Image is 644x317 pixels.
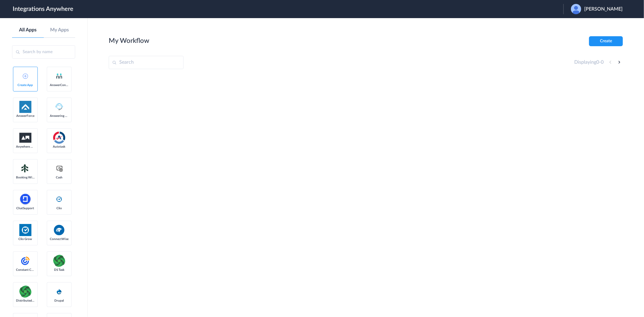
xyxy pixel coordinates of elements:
img: Setmore_Logo.svg [19,163,31,174]
img: chatsupport-icon.svg [19,193,31,205]
span: 0 [601,60,604,65]
img: distributedSource.png [53,255,65,267]
img: constant-contact.svg [19,255,31,267]
span: Booking Widget [16,176,35,179]
img: Clio.jpg [19,224,31,236]
img: clio-logo.svg [56,196,63,203]
img: connectwise.png [53,224,65,236]
span: ConnectWise [50,237,69,241]
span: Cash [50,176,69,179]
span: [PERSON_NAME] [584,6,623,12]
span: Drupal [50,299,69,303]
span: AnswerForce [16,114,35,118]
img: af-app-logo.svg [19,101,31,113]
span: Clio [50,207,69,210]
span: AnswerConnect [50,83,69,87]
span: DS Task [50,268,69,272]
img: cash-logo.svg [56,165,63,172]
img: user.png [571,4,581,14]
img: add-icon.svg [23,73,28,79]
a: My Apps [44,27,75,33]
span: 0 [596,60,599,65]
span: Constant Contact [16,268,35,272]
input: Search [109,56,184,69]
span: Clio Grow [16,237,35,241]
h1: Integrations Anywhere [13,5,73,13]
h2: My Workflow [109,37,149,45]
h4: Displaying - [574,59,604,65]
span: Create App [16,83,35,87]
img: aww.png [19,133,31,143]
input: Search by name [12,45,75,59]
a: All Apps [12,27,44,33]
img: answerconnect-logo.svg [56,72,63,80]
span: Answering Service [50,114,69,118]
span: ChatSupport [16,207,35,210]
span: Autotask [50,145,69,149]
img: Answering_service.png [53,101,65,113]
button: Create [589,36,623,46]
img: distributedSource.png [19,286,31,298]
span: Anywhere Works [16,145,35,149]
span: Distributed Source [16,299,35,303]
img: autotask.png [53,132,65,144]
img: drupal-logo.svg [56,288,63,295]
